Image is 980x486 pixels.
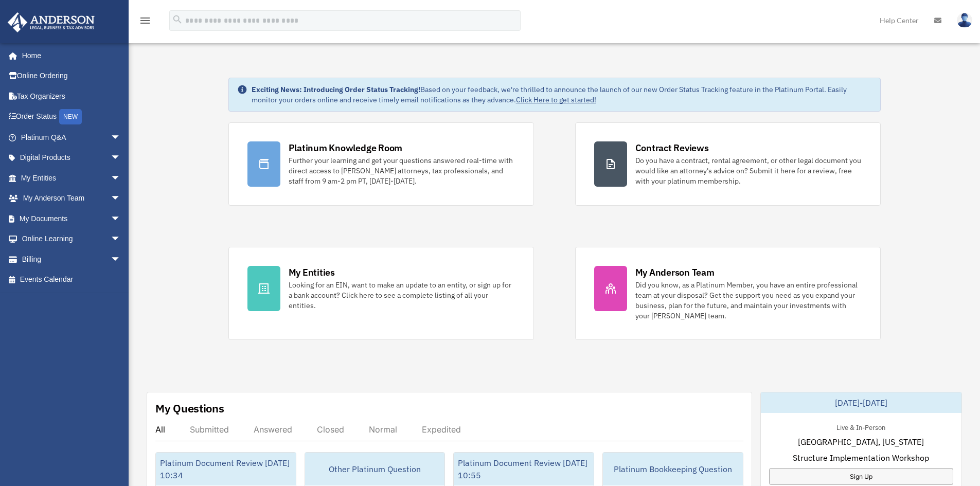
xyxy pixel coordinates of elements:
[575,122,881,206] a: Contract Reviews Do you have a contract, rental agreement, or other legal document you would like...
[289,155,515,186] div: Further your learning and get your questions answered real-time with direct access to [PERSON_NAM...
[7,269,136,290] a: Events Calendar
[7,229,136,249] a: Online Learningarrow_drop_down
[190,424,229,435] div: Submitted
[957,13,972,28] img: User Pic
[111,208,131,229] span: arrow_drop_down
[454,453,594,485] div: Platinum Document Review [DATE] 10:55
[635,155,862,186] div: Do you have a contract, rental agreement, or other legal document you would like an attorney's ad...
[635,141,709,154] div: Contract Reviews
[635,266,715,279] div: My Anderson Team
[7,45,131,66] a: Home
[111,188,131,209] span: arrow_drop_down
[422,424,461,435] div: Expedited
[252,84,872,105] div: Based on your feedback, we're thrilled to announce the launch of our new Order Status Tracking fe...
[7,127,136,148] a: Platinum Q&Aarrow_drop_down
[7,66,136,86] a: Online Ordering
[252,85,420,94] strong: Exciting News: Introducing Order Status Tracking!
[172,14,183,25] i: search
[7,148,136,168] a: Digital Productsarrow_drop_down
[139,18,151,27] a: menu
[254,424,292,435] div: Answered
[369,424,397,435] div: Normal
[793,452,929,464] span: Structure Implementation Workshop
[7,106,136,128] a: Order StatusNEW
[828,421,894,432] div: Live & In-Person
[575,247,881,340] a: My Anderson Team Did you know, as a Platinum Member, you have an entire professional team at your...
[305,453,445,485] div: Other Platinum Question
[7,208,136,229] a: My Documentsarrow_drop_down
[7,86,136,106] a: Tax Organizers
[111,127,131,148] span: arrow_drop_down
[7,168,136,188] a: My Entitiesarrow_drop_down
[7,188,136,209] a: My Anderson Teamarrow_drop_down
[139,14,151,27] i: menu
[289,141,403,154] div: Platinum Knowledge Room
[635,280,862,321] div: Did you know, as a Platinum Member, you have an entire professional team at your disposal? Get th...
[59,109,82,124] div: NEW
[5,12,98,32] img: Anderson Advisors Platinum Portal
[228,122,534,206] a: Platinum Knowledge Room Further your learning and get your questions answered real-time with dire...
[155,424,165,435] div: All
[7,249,136,269] a: Billingarrow_drop_down
[289,266,335,279] div: My Entities
[516,95,596,104] a: Click Here to get started!
[289,280,515,311] div: Looking for an EIN, want to make an update to an entity, or sign up for a bank account? Click her...
[155,401,224,416] div: My Questions
[111,249,131,270] span: arrow_drop_down
[156,453,296,485] div: Platinum Document Review [DATE] 10:34
[317,424,344,435] div: Closed
[228,247,534,340] a: My Entities Looking for an EIN, want to make an update to an entity, or sign up for a bank accoun...
[769,468,953,485] a: Sign Up
[603,453,743,485] div: Platinum Bookkeeping Question
[761,392,961,413] div: [DATE]-[DATE]
[111,168,131,189] span: arrow_drop_down
[111,229,131,250] span: arrow_drop_down
[798,436,924,448] span: [GEOGRAPHIC_DATA], [US_STATE]
[111,148,131,169] span: arrow_drop_down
